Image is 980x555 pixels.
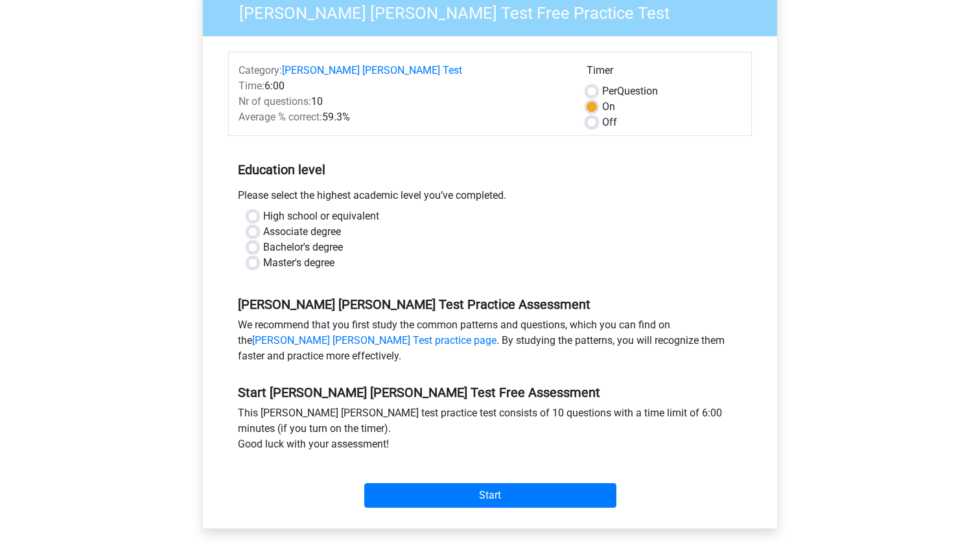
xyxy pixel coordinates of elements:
div: 6:00 [229,78,577,94]
a: [PERSON_NAME] [PERSON_NAME] Test [282,64,462,76]
div: 59.3% [229,109,577,125]
span: Category: [239,64,282,76]
span: Time: [239,80,264,92]
div: 10 [229,94,577,109]
h5: [PERSON_NAME] [PERSON_NAME] Test Practice Assessment [238,297,742,312]
label: Bachelor's degree [263,240,343,255]
div: Timer [587,63,741,84]
label: High school or equivalent [263,209,379,224]
div: Please select the highest academic level you’ve completed. [228,188,752,209]
span: Average % correct: [239,111,322,123]
div: We recommend that you first study the common patterns and questions, which you can find on the . ... [228,317,752,369]
label: Question [602,84,658,99]
label: Associate degree [263,224,341,240]
h5: Education level [238,157,742,183]
input: Start [364,483,616,508]
h5: Start [PERSON_NAME] [PERSON_NAME] Test Free Assessment [238,385,742,400]
span: Nr of questions: [239,95,311,108]
label: Off [602,115,617,130]
label: Master's degree [263,255,334,271]
div: This [PERSON_NAME] [PERSON_NAME] test practice test consists of 10 questions with a time limit of... [228,405,752,457]
span: Per [602,85,617,97]
label: On [602,99,615,115]
a: [PERSON_NAME] [PERSON_NAME] Test practice page [252,334,496,346]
